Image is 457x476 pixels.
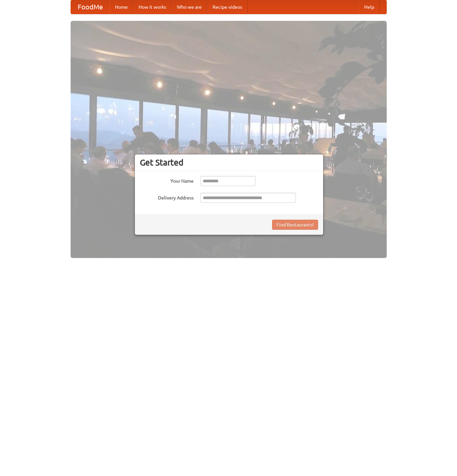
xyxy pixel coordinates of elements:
[140,176,194,184] label: Your Name
[140,193,194,201] label: Delivery Address
[133,0,172,14] a: How it works
[172,0,207,14] a: Who we are
[272,220,318,230] button: Find Restaurants!
[110,0,133,14] a: Home
[71,0,110,14] a: FoodMe
[140,157,318,168] h3: Get Started
[359,0,380,14] a: Help
[207,0,247,14] a: Recipe videos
